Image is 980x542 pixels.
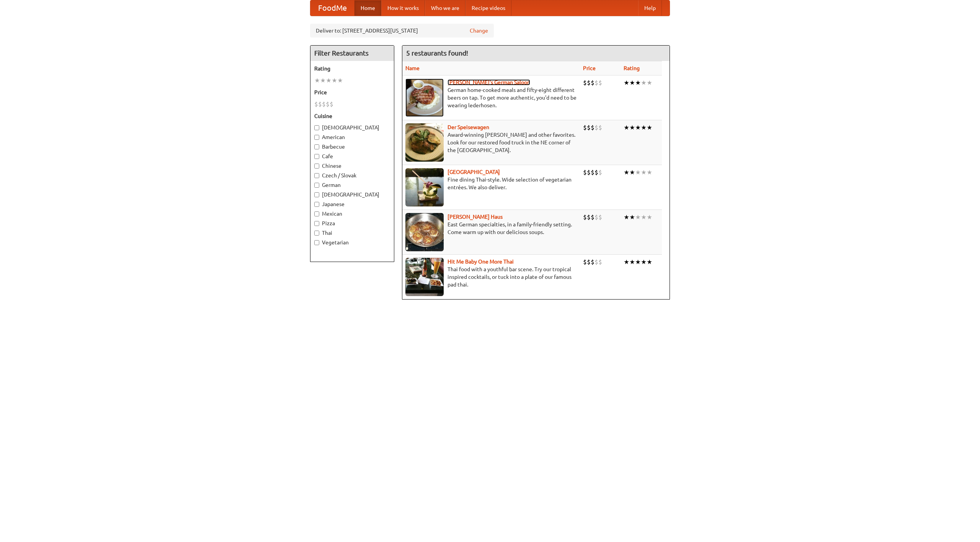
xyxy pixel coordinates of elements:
img: esthers.jpg [405,79,444,117]
p: Fine dining Thai-style. Wide selection of vegetarian entrées. We also deliver. [405,176,577,191]
li: ★ [647,213,652,221]
li: ★ [629,123,635,132]
input: German [314,183,319,188]
input: Chinese [314,164,319,169]
li: ★ [624,213,629,221]
a: Price [583,65,596,71]
li: ★ [629,168,635,177]
img: babythai.jpg [405,258,444,296]
input: [DEMOGRAPHIC_DATA] [314,192,319,197]
li: $ [591,258,595,266]
p: Thai food with a youthful bar scene. Try our tropical inspired cocktails, or tuck into a plate of... [405,265,577,288]
li: $ [595,168,598,177]
a: How it works [381,0,425,16]
li: ★ [624,79,629,87]
a: Help [638,0,662,16]
input: Vegetarian [314,240,319,245]
li: $ [587,79,591,87]
li: ★ [332,76,337,85]
li: $ [322,100,326,108]
li: ★ [635,123,641,132]
li: ★ [635,168,641,177]
li: $ [583,213,587,221]
a: Der Speisewagen [448,124,489,130]
li: ★ [641,123,647,132]
a: Who we are [425,0,465,16]
li: $ [595,123,598,132]
label: [DEMOGRAPHIC_DATA] [314,124,390,131]
li: ★ [624,258,629,266]
li: $ [583,79,587,87]
ng-pluralize: 5 restaurants found! [406,49,468,57]
input: [DEMOGRAPHIC_DATA] [314,125,319,130]
a: Rating [624,65,640,71]
li: $ [330,100,333,108]
a: Home [354,0,381,16]
h5: Rating [314,65,390,72]
li: $ [598,123,602,132]
input: Czech / Slovak [314,173,319,178]
li: ★ [624,123,629,132]
li: ★ [629,79,635,87]
li: $ [326,100,330,108]
li: ★ [647,258,652,266]
label: Japanese [314,200,390,208]
li: ★ [641,79,647,87]
li: $ [587,123,591,132]
li: ★ [629,213,635,221]
a: [GEOGRAPHIC_DATA] [448,169,500,175]
li: $ [587,213,591,221]
input: Cafe [314,154,319,159]
input: American [314,135,319,140]
h4: Filter Restaurants [310,46,394,61]
b: [PERSON_NAME] Haus [448,214,503,220]
li: $ [598,213,602,221]
p: German home-cooked meals and fifty-eight different beers on tap. To get more authentic, you'd nee... [405,86,577,109]
img: kohlhaus.jpg [405,213,444,251]
li: ★ [320,76,326,85]
a: Change [470,27,488,34]
li: $ [591,123,595,132]
a: FoodMe [310,0,354,16]
label: Mexican [314,210,390,218]
li: $ [595,79,598,87]
h5: Cuisine [314,112,390,120]
li: $ [591,213,595,221]
label: Pizza [314,219,390,227]
p: Award-winning [PERSON_NAME] and other favorites. Look for our restored food truck in the NE corne... [405,131,577,154]
li: ★ [641,168,647,177]
input: Pizza [314,221,319,226]
li: ★ [641,213,647,221]
img: speisewagen.jpg [405,123,444,162]
li: $ [591,79,595,87]
h5: Price [314,88,390,96]
input: Barbecue [314,144,319,149]
b: [PERSON_NAME]'s German Saloon [448,79,530,85]
li: $ [587,168,591,177]
div: Deliver to: [STREET_ADDRESS][US_STATE] [310,24,494,38]
li: ★ [337,76,343,85]
label: Barbecue [314,143,390,151]
label: Cafe [314,152,390,160]
li: $ [583,258,587,266]
a: Recipe videos [465,0,511,16]
p: East German specialties, in a family-friendly setting. Come warm up with our delicious soups. [405,221,577,236]
li: ★ [314,76,320,85]
label: [DEMOGRAPHIC_DATA] [314,191,390,198]
li: ★ [647,168,652,177]
li: $ [318,100,322,108]
label: American [314,133,390,141]
li: ★ [326,76,332,85]
label: Thai [314,229,390,237]
li: $ [314,100,318,108]
input: Mexican [314,211,319,216]
input: Thai [314,231,319,236]
li: ★ [635,79,641,87]
li: $ [591,168,595,177]
b: Hit Me Baby One More Thai [448,259,514,265]
li: $ [587,258,591,266]
li: $ [595,258,598,266]
a: Name [405,65,420,71]
li: $ [598,168,602,177]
